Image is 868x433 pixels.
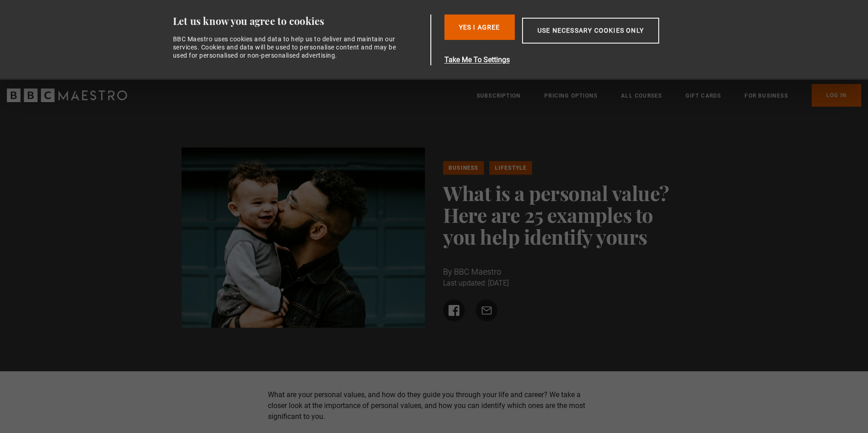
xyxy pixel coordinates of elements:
svg: BBC Maestro [7,89,127,102]
span: By [443,267,452,276]
div: BBC Maestro uses cookies and data to help us to deliver and maintain our services. Cookies and da... [173,35,402,60]
a: For business [745,91,788,100]
button: Yes I Agree [444,15,515,40]
a: Gift Cards [686,91,721,100]
p: What are your personal values, and how do they guide you through your life and career? We take a ... [268,389,601,422]
nav: Primary [477,84,861,107]
a: Subscription [477,91,521,100]
a: Pricing Options [544,91,597,100]
h1: What is a personal value? Here are 25 examples to you help identify yours [443,182,687,247]
time: Last updated: [DATE] [443,279,509,287]
span: BBC Maestro [454,267,501,276]
a: Lifestyle [489,161,533,175]
button: Take Me To Settings [444,54,702,65]
a: All Courses [621,91,662,100]
div: Let us know you agree to cookies [173,15,427,28]
button: Use necessary cookies only [522,18,659,44]
a: Log In [812,84,861,107]
a: Business [443,161,484,175]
